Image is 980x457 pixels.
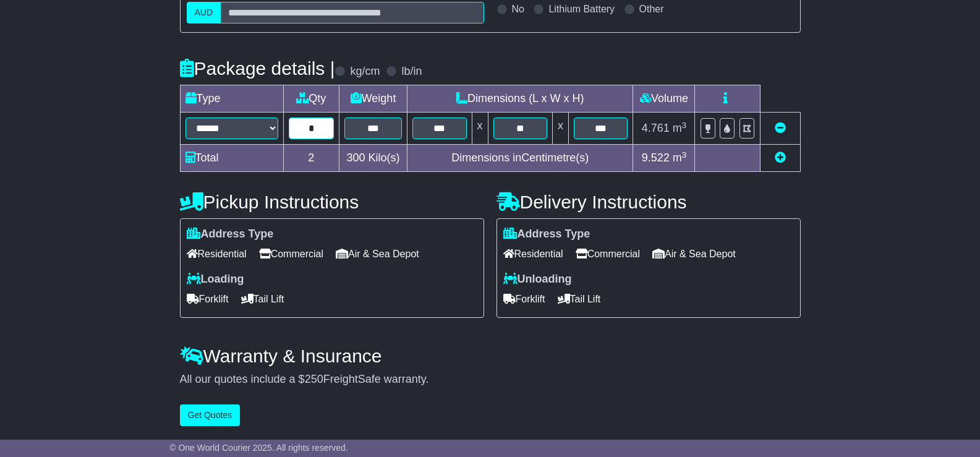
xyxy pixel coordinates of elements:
td: Kilo(s) [339,145,407,172]
td: Total [180,145,283,172]
span: Tail Lift [558,289,601,309]
td: x [552,113,568,145]
label: Unloading [503,273,572,286]
h4: Pickup Instructions [180,192,484,212]
td: x [472,113,488,145]
span: Commercial [259,244,323,263]
span: m [673,152,687,164]
span: Air & Sea Depot [652,244,736,263]
td: 2 [283,145,339,172]
span: Air & Sea Depot [336,244,419,263]
button: Get Quotes [180,404,241,426]
td: Dimensions in Centimetre(s) [407,145,633,172]
label: No [512,3,524,15]
label: kg/cm [350,65,380,79]
label: Other [639,3,664,15]
a: Add new item [775,152,786,164]
label: lb/in [401,65,422,79]
td: Weight [339,85,407,113]
td: Qty [283,85,339,113]
td: Type [180,85,283,113]
span: © One World Courier 2025. All rights reserved. [169,443,348,453]
span: m [673,122,687,134]
label: Address Type [503,228,590,241]
span: Tail Lift [241,289,284,309]
span: 300 [347,152,365,164]
label: Lithium Battery [548,3,615,15]
div: All our quotes include a $ FreightSafe warranty. [180,373,801,387]
span: Commercial [576,244,640,263]
label: Loading [187,273,244,286]
span: Residential [187,244,247,263]
label: AUD [187,2,221,23]
h4: Delivery Instructions [496,192,801,212]
h4: Package details | [180,58,335,79]
span: 4.761 [642,122,670,134]
sup: 3 [682,121,687,130]
h4: Warranty & Insurance [180,346,801,366]
td: Dimensions (L x W x H) [407,85,633,113]
span: Forklift [187,289,229,309]
td: Volume [633,85,695,113]
sup: 3 [682,150,687,160]
span: Residential [503,244,563,263]
span: 250 [305,373,323,385]
label: Address Type [187,228,274,241]
span: Forklift [503,289,545,309]
span: 9.522 [642,152,670,164]
a: Remove this item [775,122,786,134]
